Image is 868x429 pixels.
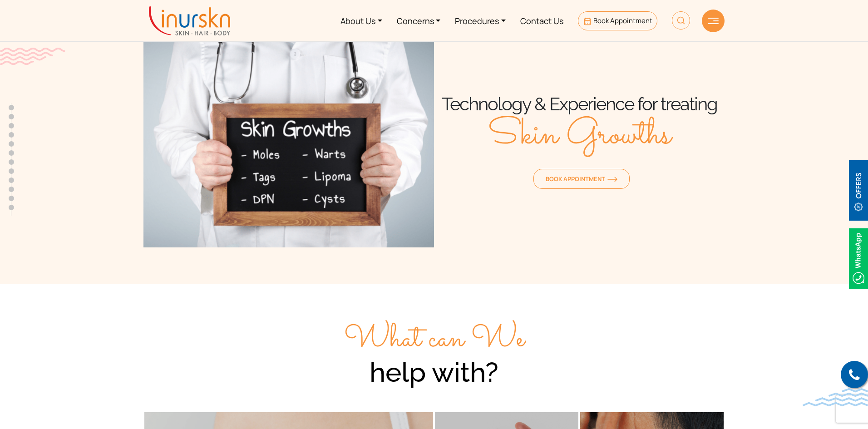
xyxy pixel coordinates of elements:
img: orange-arrow [607,177,617,182]
img: Whatsappicon [849,228,868,289]
a: Book Appointment [578,11,657,30]
img: HeaderSearch [672,11,690,30]
div: help with? [143,320,725,389]
a: Procedures [448,4,513,38]
span: What can We [344,316,524,363]
div: Technology & Experience for treating [434,93,725,115]
a: About Us [333,4,390,38]
h1: Skin Growths [488,115,671,156]
img: bluewave [803,388,868,406]
img: offerBt [849,160,868,221]
img: Banner Image [143,36,434,247]
span: Book Appointment [546,175,617,183]
span: Book Appointment [593,16,652,25]
a: Contact Us [513,4,571,38]
img: hamLine.svg [708,18,719,24]
a: Whatsappicon [849,252,868,262]
img: inurskn-logo [149,6,230,35]
a: Concerns [390,4,448,38]
a: Book Appointmentorange-arrow [533,169,630,189]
